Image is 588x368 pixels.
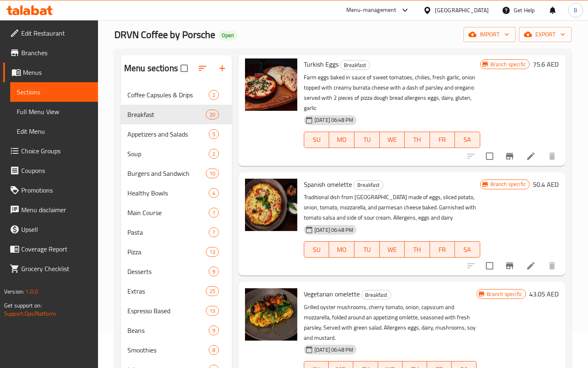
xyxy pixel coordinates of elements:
[127,345,209,355] div: Smoothies
[176,60,193,77] span: Select all sections
[209,150,218,158] span: 2
[304,58,339,70] span: Turkish Eggs
[362,290,391,300] span: Breakfast
[3,161,98,180] a: Coupons
[358,244,376,256] span: TU
[209,327,218,334] span: 9
[3,141,98,161] a: Choice Groups
[529,288,559,300] h6: 43.05 AED
[455,132,480,148] button: SA
[311,226,356,234] span: [DATE] 06:48 PM
[458,244,477,256] span: SA
[21,185,91,195] span: Promotions
[346,5,396,15] div: Menu-management
[500,146,519,166] button: Branch-specific-item
[329,241,354,258] button: MO
[21,244,91,254] span: Coverage Report
[21,205,91,215] span: Menu disclaimer
[127,110,206,119] span: Breakfast
[311,116,356,124] span: [DATE] 06:48 PM
[380,132,405,148] button: WE
[408,244,427,256] span: TH
[209,346,218,354] span: 8
[17,126,91,136] span: Edit Menu
[383,134,402,146] span: WE
[21,224,91,234] span: Upsell
[218,32,237,39] span: Open
[209,129,219,139] div: items
[574,6,577,15] span: B
[533,179,559,190] h6: 50.4 AED
[383,244,402,256] span: WE
[435,6,489,15] div: [GEOGRAPHIC_DATA]
[206,170,218,177] span: 10
[127,90,209,100] span: Coffee Capsules & Drips
[304,288,360,300] span: Vegetarian omelette
[127,286,206,296] span: Extras
[304,302,477,343] p: Grilled oyster mushrooms, cherry tomato, onion, capsicum and mozzarella, folded around an appetiz...
[121,301,232,321] div: Espresso Based13
[121,124,232,144] div: Appetizers and Salads5
[209,90,219,100] div: items
[209,91,218,99] span: 2
[458,134,477,146] span: SA
[307,134,326,146] span: SU
[209,189,218,197] span: 4
[455,241,480,258] button: SA
[218,31,237,40] div: Open
[533,58,559,70] h6: 75.6 AED
[304,192,480,223] p: Traditional dish from [GEOGRAPHIC_DATA] made of eggs, sliced potato, onion, tomato, mozzarella, a...
[127,306,206,316] span: Espresso Based
[3,220,98,239] a: Upsell
[304,178,352,191] span: Spanish omelette
[121,85,232,105] div: Coffee Capsules & Drips2
[10,102,98,121] a: Full Menu View
[340,60,370,70] div: Breakfast
[121,105,232,124] div: Breakfast20
[405,241,430,258] button: TH
[209,130,218,138] span: 5
[500,256,519,276] button: Branch-specific-item
[4,300,42,311] span: Get support on:
[21,166,91,175] span: Coupons
[21,146,91,156] span: Choice Groups
[542,146,562,166] button: delete
[206,248,218,256] span: 13
[526,151,536,161] a: Edit menu item
[430,241,455,258] button: FR
[206,306,219,316] div: items
[481,148,498,165] span: Select to update
[483,290,526,298] span: Branch specific
[487,61,529,68] span: Branch specific
[127,129,209,139] span: Appetizers and Salads
[23,67,91,77] span: Menus
[127,149,209,159] span: Soup
[127,168,206,178] span: Burgers and Sandwich
[206,168,219,178] div: items
[3,259,98,278] a: Grocery Checklist
[127,188,209,198] div: Healthy Bowls
[127,247,206,257] div: Pizza
[354,132,380,148] button: TU
[206,286,219,296] div: items
[21,48,91,58] span: Branches
[405,132,430,148] button: TH
[127,227,209,237] span: Pasta
[4,308,56,319] a: Support.OpsPlatform
[433,134,452,146] span: FR
[209,209,218,217] span: 1
[127,325,209,335] span: Beans
[487,180,529,188] span: Branch specific
[481,257,498,274] span: Select to update
[127,267,209,276] span: Desserts
[380,241,405,258] button: WE
[209,188,219,198] div: items
[121,164,232,183] div: Burgers and Sandwich10
[209,325,219,335] div: items
[332,134,351,146] span: MO
[358,134,376,146] span: TU
[121,242,232,262] div: Pizza13
[245,58,297,111] img: Turkish Eggs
